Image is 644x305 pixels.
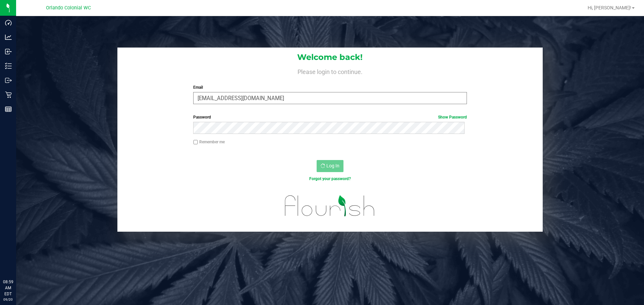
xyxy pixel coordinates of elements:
[3,279,13,297] p: 08:59 AM EDT
[117,67,543,75] h4: Please login to continue.
[326,163,339,168] span: Log In
[3,297,13,302] p: 09/20
[5,63,12,69] inline-svg: Inventory
[317,160,343,172] button: Log In
[117,53,543,62] h1: Welcome back!
[5,19,12,26] inline-svg: Dashboard
[438,115,467,120] a: Show Password
[193,115,211,120] span: Password
[193,140,198,145] input: Remember me
[46,5,91,11] span: Orlando Colonial WC
[5,77,12,84] inline-svg: Outbound
[193,84,467,90] label: Email
[5,48,12,55] inline-svg: Inbound
[5,91,12,98] inline-svg: Retail
[309,176,351,181] a: Forgot your password?
[588,5,631,10] span: Hi, [PERSON_NAME]!
[5,106,12,112] inline-svg: Reports
[277,189,383,223] img: flourish_logo.svg
[5,34,12,41] inline-svg: Analytics
[193,139,225,145] label: Remember me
